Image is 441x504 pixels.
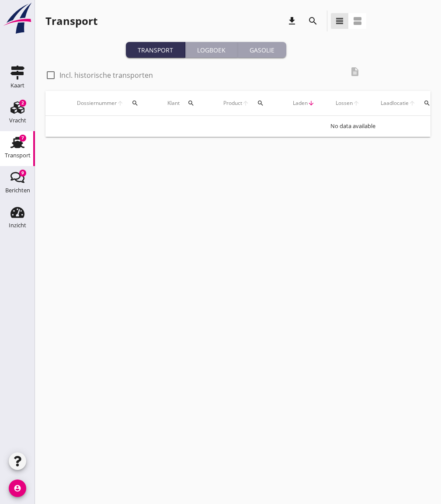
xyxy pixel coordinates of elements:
[242,100,249,107] i: arrow_upward
[167,93,202,114] div: Klant
[287,16,297,26] i: download
[19,100,26,107] div: 2
[223,99,242,107] span: Product
[126,42,185,58] button: Transport
[308,100,315,107] i: arrow_downward
[308,16,318,26] i: search
[336,99,353,107] span: Lossen
[381,99,409,107] span: Laadlocatie
[353,100,360,107] i: arrow_upward
[189,45,234,55] div: Logboek
[59,71,153,80] label: Incl. historische transporten
[188,100,194,107] i: search
[77,99,117,107] span: Dossiernummer
[9,118,26,123] div: Vracht
[185,42,238,58] button: Logboek
[293,99,308,107] span: Laden
[424,100,431,107] i: search
[9,480,26,497] i: account_circle
[19,170,26,177] div: 9
[241,45,283,55] div: Gasolie
[129,45,181,55] div: Transport
[10,83,24,88] div: Kaart
[5,188,30,193] div: Berichten
[117,100,124,107] i: arrow_upward
[19,135,26,142] div: 7
[238,42,286,58] button: Gasolie
[9,222,26,228] div: Inzicht
[334,16,345,26] i: view_headline
[352,16,363,26] i: view_agenda
[2,2,33,35] img: logo-small.a267ee39.svg
[409,100,416,107] i: arrow_upward
[132,100,139,107] i: search
[257,100,264,107] i: search
[5,153,31,158] div: Transport
[45,14,97,28] div: Transport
